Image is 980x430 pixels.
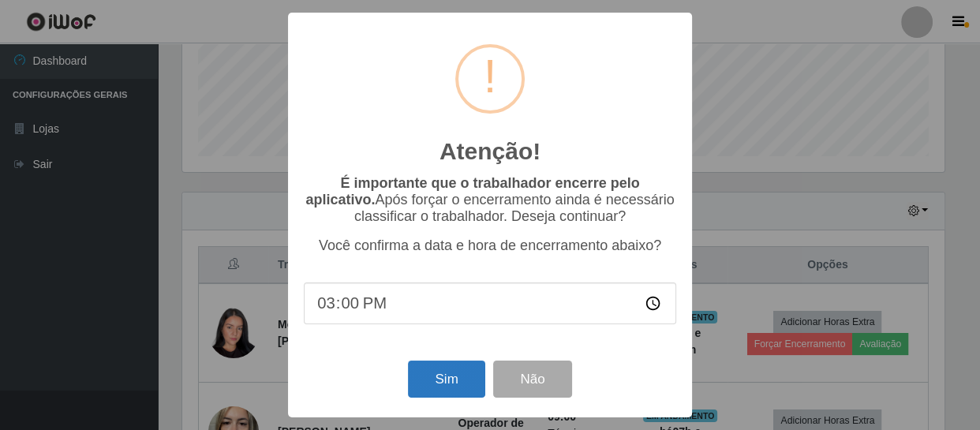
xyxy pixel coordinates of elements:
[440,137,540,166] h2: Atenção!
[408,361,484,398] button: Sim
[304,237,676,254] p: Você confirma a data e hora de encerramento abaixo?
[304,175,676,225] p: Após forçar o encerramento ainda é necessário classificar o trabalhador. Deseja continuar?
[305,175,639,208] b: É importante que o trabalhador encerre pelo aplicativo.
[493,361,571,398] button: Não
